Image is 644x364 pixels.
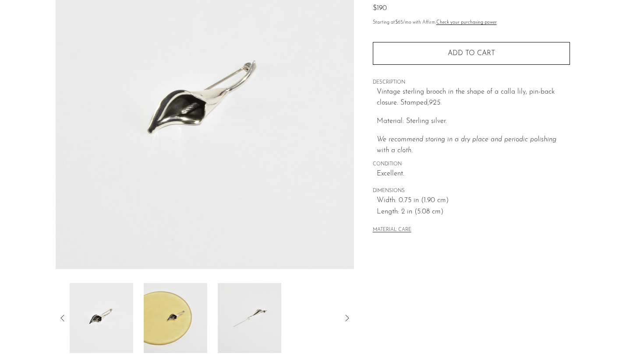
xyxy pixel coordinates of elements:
button: MATERIAL CARE [373,227,411,234]
img: Calla Lily Brooch [218,283,281,353]
span: Excellent. [377,168,570,180]
span: DESCRIPTION [373,79,570,87]
img: Calla Lily Brooch [144,283,207,353]
span: CONDITION [373,161,570,168]
span: $190 [373,5,387,12]
i: We recommend storing in a dry place and periodic polishing with a cloth. [377,136,556,154]
span: Add to cart [448,50,495,57]
button: Add to cart [373,42,570,65]
span: $65 [395,20,403,25]
p: Material: Sterling silver. [377,116,570,127]
span: Length: 2 in (5.08 cm) [377,206,570,218]
p: Vintage sterling brooch in the shape of a calla lily, pin-back closure. Stamped, [377,87,570,109]
span: DIMENSIONS [373,187,570,195]
img: Calla Lily Brooch [70,283,133,353]
span: Width: 0.75 in (1.90 cm) [377,195,570,206]
a: Check your purchasing power - Learn more about Affirm Financing (opens in modal) [436,20,497,25]
p: Starting at /mo with Affirm. [373,19,570,27]
em: 925. [429,99,442,106]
